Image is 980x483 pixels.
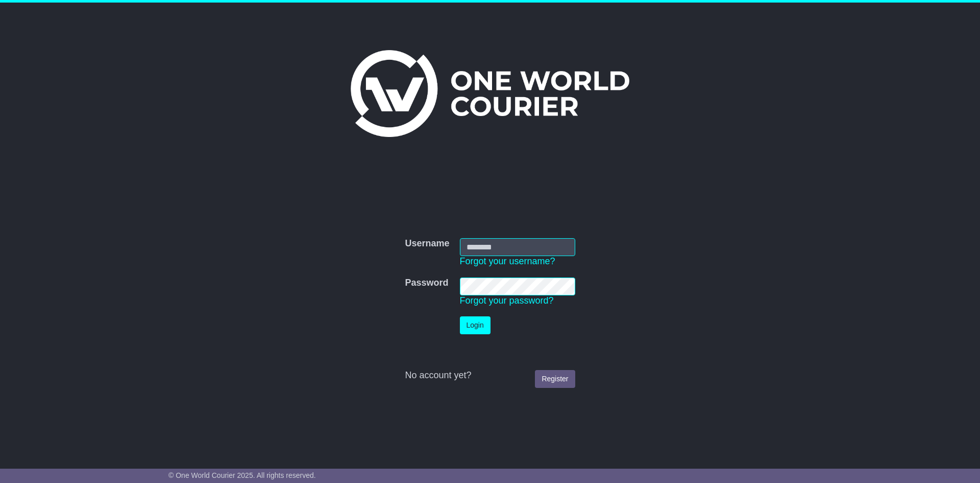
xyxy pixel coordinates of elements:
button: Login [460,316,491,334]
label: Password [405,278,448,289]
label: Username [405,238,449,249]
span: © One World Courier 2025. All rights reserved. [168,471,316,479]
div: No account yet? [405,370,575,381]
a: Forgot your username? [460,256,555,266]
a: Forgot your password? [460,295,554,306]
img: One World [351,50,629,137]
a: Register [535,370,575,388]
